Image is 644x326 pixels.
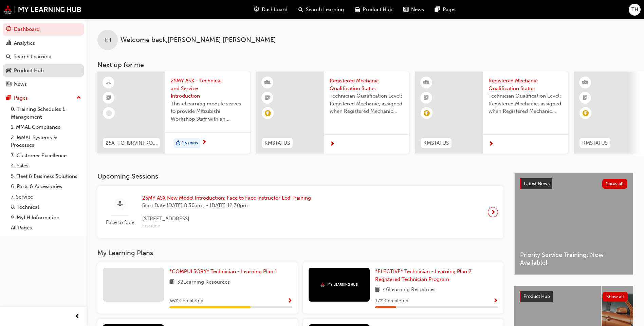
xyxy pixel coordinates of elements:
[6,95,11,101] span: pages-icon
[117,200,123,208] span: sessionType_FACE_TO_FACE-icon
[106,139,157,147] span: 25A_TCHSRVINTRO_M
[424,78,429,87] span: learningResourceType_INSTRUCTOR_LED-icon
[8,122,84,133] a: 1. MMAL Compliance
[355,5,360,14] span: car-icon
[375,268,498,283] a: *ELECTIVE* Technician - Learning Plan 2: Registered Technician Program
[375,286,380,294] span: book-icon
[8,104,84,122] a: 0. Training Schedules & Management
[330,141,335,147] span: next-icon
[104,36,111,44] span: TH
[629,4,641,16] button: TH
[411,6,424,14] span: News
[6,40,11,46] span: chart-icon
[14,94,28,102] div: Pages
[177,278,230,287] span: 32 Learning Resources
[14,53,52,61] div: Search Learning
[169,278,174,287] span: book-icon
[121,36,276,44] span: Welcome back , [PERSON_NAME] [PERSON_NAME]
[14,39,35,47] div: Analytics
[256,72,409,154] a: RMSTATUSRegistered Mechanic Qualification StatusTechnician Qualification Level: Registered Mechan...
[423,139,449,147] span: RMSTATUS
[265,94,270,102] span: booktick-icon
[8,202,84,212] a: 8. Technical
[264,139,290,147] span: RMSTATUS
[489,77,563,92] span: Registered Mechanic Qualification Status
[583,78,588,87] span: learningResourceType_INSTRUCTOR_LED-icon
[293,3,349,17] a: search-iconSearch Learning
[182,139,198,147] span: 15 mins
[403,5,408,14] span: news-icon
[287,297,292,305] button: Show Progress
[142,222,311,230] span: Location
[493,297,498,305] button: Show Progress
[603,292,628,302] button: Show all
[3,78,84,90] a: News
[202,140,207,146] span: next-icon
[8,171,84,182] a: 5. Fleet & Business Solutions
[8,181,84,192] a: 6. Parts & Accessories
[363,6,392,14] span: Product Hub
[3,64,84,77] a: Product Hub
[6,54,11,60] span: search-icon
[631,6,638,14] span: TH
[3,92,84,104] button: Pages
[171,77,245,100] span: 25MY ASX - Technical and Service Introduction
[3,50,84,63] a: Search Learning
[169,297,203,305] span: 66 % Completed
[435,5,440,14] span: pages-icon
[520,291,628,302] a: Product HubShow all
[489,141,494,147] span: next-icon
[524,181,550,186] span: Latest News
[8,192,84,202] a: 7. Service
[142,194,311,202] span: 25MY ASX New Model Introduction: Face to Face Instructor Led Training
[489,92,563,115] span: Technician Qualification Level: Registered Mechanic, assigned when Registered Mechanic modules ha...
[520,251,627,266] span: Priority Service Training: Now Available!
[97,172,503,180] h3: Upcoming Sessions
[520,178,627,189] a: Latest NewsShow all
[254,5,259,14] span: guage-icon
[76,94,81,102] span: up-icon
[142,202,311,209] span: Start Date: [DATE] 8:30am , - [DATE] 12:30pm
[103,219,137,226] span: Face to face
[306,6,344,14] span: Search Learning
[8,133,84,150] a: 2. MMAL Systems & Processes
[14,80,27,88] div: News
[375,268,473,282] span: *ELECTIVE* Technician - Learning Plan 2: Registered Technician Program
[398,3,429,17] a: news-iconNews
[383,286,436,294] span: 46 Learning Resources
[3,5,81,14] img: mmal
[87,61,644,69] h3: Next up for me
[169,268,277,274] span: *COMPULSORY* Technician - Learning Plan 1
[523,293,550,299] span: Product Hub
[103,191,498,233] a: Face to face25MY ASX New Model Introduction: Face to Face Instructor Led TrainingStart Date:[DATE...
[602,179,628,189] button: Show all
[97,72,250,154] a: 25A_TCHSRVINTRO_M25MY ASX - Technical and Service IntroductionThis eLearning module serves to pro...
[582,139,608,147] span: RMSTATUS
[6,81,11,87] span: news-icon
[3,37,84,49] a: Analytics
[8,212,84,223] a: 9. MyLH Information
[429,3,462,17] a: pages-iconPages
[97,249,503,257] h3: My Learning Plans
[349,3,398,17] a: car-iconProduct Hub
[14,67,44,75] div: Product Hub
[265,110,271,116] span: learningRecordVerb_ACHIEVE-icon
[3,23,84,36] a: Dashboard
[142,215,311,223] span: [STREET_ADDRESS]
[171,100,245,123] span: This eLearning module serves to provide Mitsubishi Workshop Staff with an introduction to the 25M...
[249,3,293,17] a: guage-iconDashboard
[6,68,11,74] span: car-icon
[583,94,588,102] span: booktick-icon
[262,6,288,14] span: Dashboard
[8,223,84,233] a: All Pages
[330,92,404,115] span: Technician Qualification Level: Registered Mechanic, assigned when Registered Mechanic modules ha...
[514,172,633,275] a: Latest NewsShow allPriority Service Training: Now Available!
[265,78,270,87] span: learningResourceType_INSTRUCTOR_LED-icon
[169,268,280,276] a: *COMPULSORY* Technician - Learning Plan 1
[415,72,568,154] a: RMSTATUSRegistered Mechanic Qualification StatusTechnician Qualification Level: Registered Mechan...
[375,297,408,305] span: 17 % Completed
[6,26,11,33] span: guage-icon
[330,77,404,92] span: Registered Mechanic Qualification Status
[320,282,358,287] img: mmal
